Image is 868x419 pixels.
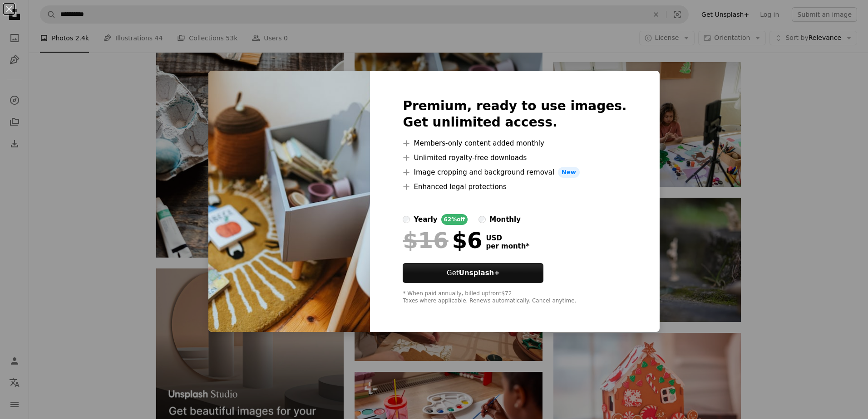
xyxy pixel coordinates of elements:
div: $6 [403,229,482,252]
div: 62% off [441,214,468,225]
li: Image cropping and background removal [403,167,626,178]
strong: Unsplash+ [459,269,500,277]
img: premium_photo-1670445557953-eb464a2420bf [208,71,370,332]
h2: Premium, ready to use images. Get unlimited access. [403,98,626,131]
input: monthly [478,216,486,223]
div: * When paid annually, billed upfront $72 Taxes where applicable. Renews automatically. Cancel any... [403,290,626,305]
span: $16 [403,229,448,252]
li: Members-only content added monthly [403,138,626,149]
li: Unlimited royalty-free downloads [403,152,626,163]
span: USD [486,234,529,242]
button: GetUnsplash+ [403,263,543,283]
span: New [558,167,580,178]
li: Enhanced legal protections [403,181,626,192]
div: yearly [414,214,437,225]
span: per month * [486,242,529,250]
input: yearly62%off [403,216,410,223]
div: monthly [489,214,521,225]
